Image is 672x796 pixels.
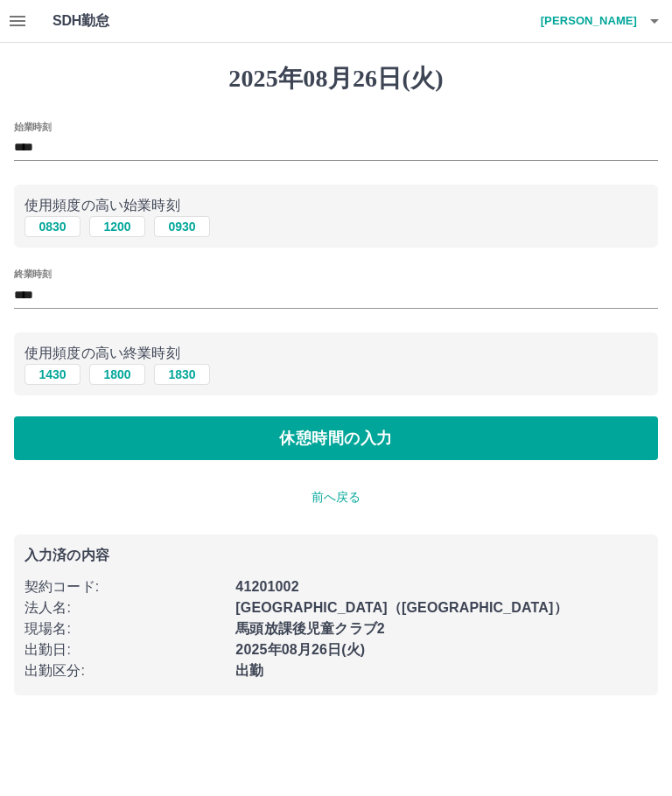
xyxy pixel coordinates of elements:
[154,364,210,385] button: 1830
[14,416,658,460] button: 休憩時間の入力
[89,364,145,385] button: 1800
[14,120,51,133] label: 始業時刻
[24,597,225,618] p: 法人名 :
[235,642,365,657] b: 2025年08月26日(火)
[24,660,225,681] p: 出勤区分 :
[24,576,225,597] p: 契約コード :
[235,663,263,678] b: 出勤
[235,600,567,615] b: [GEOGRAPHIC_DATA]（[GEOGRAPHIC_DATA]）
[24,618,225,639] p: 現場名 :
[154,216,210,237] button: 0930
[24,639,225,660] p: 出勤日 :
[24,195,647,216] p: 使用頻度の高い始業時刻
[14,488,658,506] p: 前へ戻る
[24,364,80,385] button: 1430
[24,343,647,364] p: 使用頻度の高い終業時刻
[24,548,647,562] p: 入力済の内容
[235,621,385,636] b: 馬頭放課後児童クラブ2
[24,216,80,237] button: 0830
[89,216,145,237] button: 1200
[14,268,51,281] label: 終業時刻
[235,579,298,594] b: 41201002
[14,64,658,94] h1: 2025年08月26日(火)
